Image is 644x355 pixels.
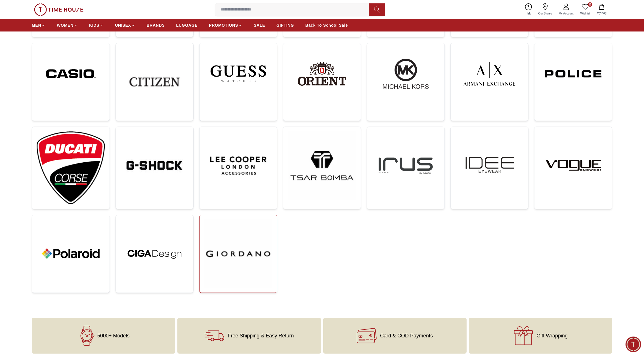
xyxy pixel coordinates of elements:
[288,48,356,100] img: ...
[455,131,524,200] img: ...
[305,20,348,30] a: Back To School Sale
[204,220,272,288] img: ...
[58,173,109,183] div: Track your Shipment
[539,48,607,100] img: ...
[593,3,610,16] button: My Bag
[37,48,105,100] img: ...
[539,131,607,200] img: ...
[14,146,48,157] div: New Enquiry
[578,11,592,16] span: Wishlist
[522,2,535,17] a: Help
[536,11,554,16] span: Our Stores
[83,148,106,155] span: Exchanges
[51,146,76,157] div: Services
[209,22,238,28] span: PROMOTIONS
[59,161,106,168] span: Nearest Store Locator
[57,22,74,28] span: WOMEN
[276,22,294,28] span: GIFTING
[32,22,41,28] span: MEN
[588,2,592,7] span: 0
[537,333,568,339] span: Gift Wrapping
[120,48,189,116] img: ...
[204,48,272,100] img: ...
[380,333,433,339] span: Card & COD Payments
[120,220,189,288] img: ...
[147,20,165,30] a: BRANDS
[55,159,109,170] div: Nearest Store Locator
[62,174,106,181] span: Track your Shipment
[372,131,440,200] img: ...
[32,20,45,30] a: MEN
[523,11,534,16] span: Help
[288,131,356,200] img: ...
[147,22,165,28] span: BRANDS
[75,136,90,140] span: 11:59 AM
[17,5,27,15] img: Profile picture of Zoe
[305,22,348,28] span: Back To School Sale
[54,148,72,155] span: Services
[276,20,294,30] a: GIFTING
[372,48,440,100] img: ...
[254,20,265,30] a: SALE
[455,48,524,100] img: ...
[11,174,51,181] span: Request a callback
[37,220,105,288] img: ...
[557,11,576,16] span: My Account
[626,337,641,352] div: Chat Widget
[176,20,198,30] a: LUGGAGE
[535,2,555,17] a: Our Stores
[176,22,198,28] span: LUGGAGE
[115,22,131,28] span: UNISEX
[34,3,83,16] img: ...
[6,109,112,115] div: [PERSON_NAME]
[89,20,104,30] a: KIDS
[120,131,189,200] img: ...
[595,11,609,15] span: My Bag
[8,173,55,183] div: Request a callback
[89,22,99,28] span: KIDS
[204,131,272,200] img: ...
[79,146,109,157] div: Exchanges
[17,148,44,155] span: New Enquiry
[577,2,593,17] a: 0Wishlist
[30,7,95,13] div: [PERSON_NAME]
[228,333,294,339] span: Free Shipping & Easy Return
[37,131,105,204] img: ...
[4,4,16,16] em: Back
[10,120,87,138] span: Hello! I'm your Time House Watches Support Assistant. How can I assist you [DATE]?
[254,22,265,28] span: SALE
[209,20,242,30] a: PROMOTIONS
[115,20,135,30] a: UNISEX
[57,20,78,30] a: WOMEN
[1,192,112,220] textarea: We are here to help you
[97,333,130,339] span: 5000+ Models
